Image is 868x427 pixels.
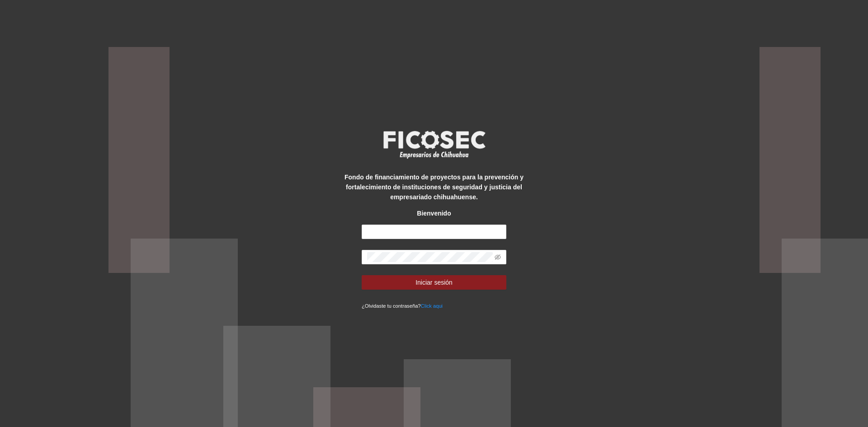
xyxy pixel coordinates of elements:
[344,174,524,201] strong: Fondo de financiamiento de proyectos para la prevención y fortalecimiento de instituciones de seg...
[417,210,451,217] strong: Bienvenido
[377,128,491,161] img: logo
[415,277,453,287] span: Iniciar sesión
[421,303,443,309] a: Click aqui
[362,275,506,290] button: Iniciar sesión
[495,254,501,260] span: eye-invisible
[362,303,443,309] small: ¿Olvidaste tu contraseña?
